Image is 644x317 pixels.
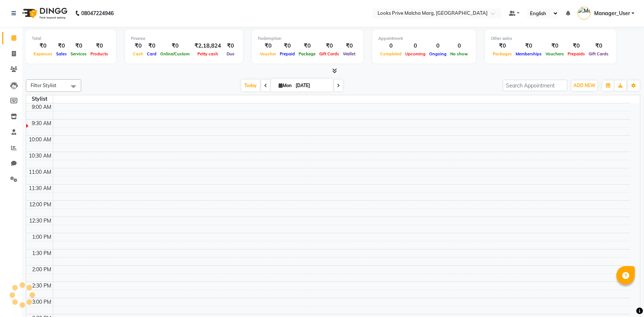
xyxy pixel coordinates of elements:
div: ₹0 [224,42,237,50]
span: Prepaid [278,51,297,56]
span: Cash [131,51,145,56]
img: Manager_User [578,7,590,20]
div: Other sales [491,35,610,42]
div: ₹0 [258,42,278,50]
div: 12:00 PM [28,201,53,209]
img: logo [19,3,69,24]
span: Vouchers [544,51,566,56]
span: Manager_User [594,10,630,17]
div: ₹0 [514,42,544,50]
div: 9:30 AM [30,120,53,127]
span: Filter Stylist [31,82,56,88]
div: ₹0 [278,42,297,50]
div: ₹2,18,824 [192,42,224,50]
div: ₹0 [158,42,192,50]
div: 0 [403,42,427,50]
input: Search Appointment [503,80,567,91]
div: ₹0 [587,42,610,50]
div: ₹0 [491,42,514,50]
span: Online/Custom [158,51,192,56]
span: Voucher [258,51,278,56]
span: Upcoming [403,51,427,56]
div: ₹0 [341,42,357,50]
div: 3:00 PM [31,298,53,306]
div: Total [32,35,110,42]
div: 0 [448,42,470,50]
div: ₹0 [69,42,89,50]
span: Sales [54,51,69,56]
span: Gift Cards [317,51,341,56]
div: ₹0 [145,42,158,50]
div: ₹0 [32,42,54,50]
div: 9:00 AM [30,103,53,111]
div: ₹0 [544,42,566,50]
span: Due [225,51,236,56]
div: 10:30 AM [27,152,53,160]
span: No show [448,51,470,56]
span: Petty cash [196,51,220,56]
span: Package [297,51,317,56]
span: Wallet [341,51,357,56]
div: Redemption [258,35,357,42]
div: 11:00 AM [27,168,53,176]
div: Finance [131,35,237,42]
span: Ongoing [427,51,448,56]
div: ₹0 [131,42,145,50]
span: Services [69,51,89,56]
div: 0 [427,42,448,50]
button: ADD NEW [572,80,597,91]
div: ₹0 [317,42,341,50]
div: 12:30 PM [28,217,53,225]
div: 1:30 PM [31,249,53,257]
div: 1:00 PM [31,233,53,241]
b: 08047224946 [81,3,114,24]
div: ₹0 [89,42,110,50]
div: 11:30 AM [27,185,53,192]
div: 2:30 PM [31,282,53,290]
div: 10:00 AM [27,136,53,144]
div: Stylist [26,95,53,103]
span: Mon [277,83,293,88]
span: Today [241,80,260,91]
input: 2025-09-01 [293,80,330,91]
div: Appointment [378,35,470,42]
span: Gift Cards [587,51,610,56]
span: Prepaids [566,51,587,56]
span: Products [89,51,110,56]
span: Completed [378,51,403,56]
div: ₹0 [54,42,69,50]
span: Expenses [32,51,54,56]
div: 0 [378,42,403,50]
span: ADD NEW [574,83,595,88]
div: 2:00 PM [31,266,53,273]
span: Packages [491,51,514,56]
span: Card [145,51,158,56]
span: Memberships [514,51,544,56]
div: ₹0 [566,42,587,50]
div: ₹0 [297,42,317,50]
